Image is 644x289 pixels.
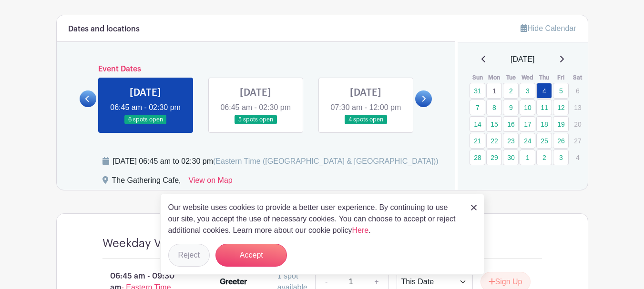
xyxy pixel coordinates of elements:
[503,149,519,165] a: 30
[503,100,519,115] a: 9
[188,175,232,190] a: View on Map
[96,65,416,74] h6: Event Dates
[470,116,485,132] a: 14
[570,133,585,148] p: 27
[536,149,552,165] a: 2
[520,133,535,149] a: 24
[470,149,485,165] a: 28
[113,156,439,167] div: [DATE] 06:45 am to 02:30 pm
[486,116,502,132] a: 15
[486,133,502,149] a: 22
[68,25,140,34] h6: Dates and locations
[503,83,519,99] a: 2
[553,83,569,99] a: 5
[553,100,569,115] a: 12
[570,83,585,98] p: 6
[569,73,586,82] th: Sat
[536,100,552,115] a: 11
[536,83,552,99] a: 4
[519,73,536,82] th: Wed
[570,150,585,165] p: 4
[102,237,212,250] h4: Weekday Volunteers
[112,175,181,190] div: The Gathering Cafe,
[553,149,569,165] a: 3
[536,73,552,82] th: Thu
[470,83,485,99] a: 31
[168,244,210,267] button: Reject
[469,73,486,82] th: Sun
[503,133,519,149] a: 23
[570,117,585,131] p: 20
[520,149,535,165] a: 1
[486,73,502,82] th: Mon
[486,100,502,115] a: 8
[520,100,535,115] a: 10
[503,116,519,132] a: 16
[486,83,502,99] a: 1
[553,116,569,132] a: 19
[352,226,369,234] a: Here
[511,54,534,65] span: [DATE]
[570,100,585,115] p: 13
[536,133,552,149] a: 25
[552,73,569,82] th: Fri
[520,83,535,99] a: 3
[471,205,477,210] img: close_button-5f87c8562297e5c2d7936805f587ecaba9071eb48480494691a3f1689db116b3.svg
[553,133,569,149] a: 26
[220,276,247,288] div: Greeter
[215,244,287,267] button: Accept
[470,133,485,149] a: 21
[213,157,439,165] span: (Eastern Time ([GEOGRAPHIC_DATA] & [GEOGRAPHIC_DATA]))
[470,100,485,115] a: 7
[502,73,519,82] th: Tue
[536,116,552,132] a: 18
[486,149,502,165] a: 29
[168,202,461,236] p: Our website uses cookies to provide a better user experience. By continuing to use our site, you ...
[520,116,535,132] a: 17
[521,24,576,32] a: Hide Calendar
